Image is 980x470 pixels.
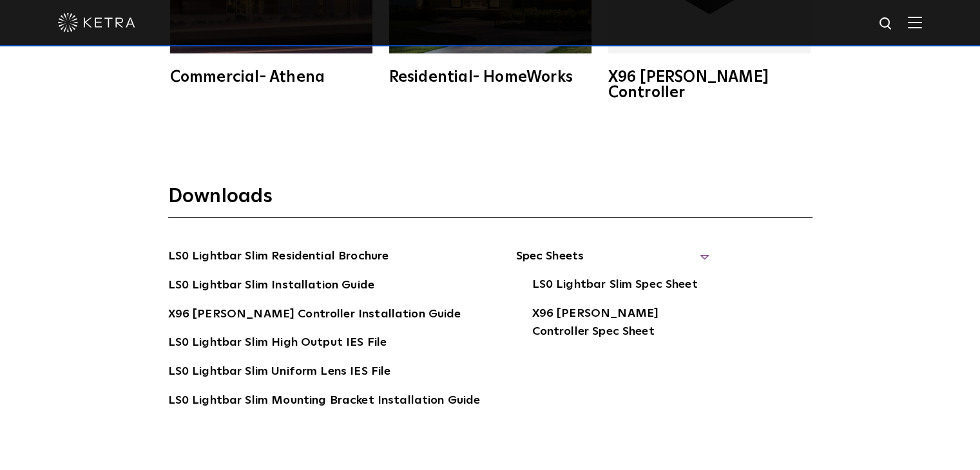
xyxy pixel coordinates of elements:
[170,70,372,85] div: Commercial- Athena
[532,276,697,296] a: LS0 Lightbar Slim Spec Sheet
[608,70,811,100] div: X96 [PERSON_NAME] Controller
[168,276,374,297] a: LS0 Lightbar Slim Installation Guide
[168,391,481,412] a: LS0 Lightbar Slim Mounting Bracket Installation Guide
[515,247,709,276] span: Spec Sheets
[532,305,709,344] a: X96 [PERSON_NAME] Controller Spec Sheet
[878,16,894,32] img: search icon
[168,334,387,354] a: LS0 Lightbar Slim High Output IES File
[168,305,461,326] a: X96 [PERSON_NAME] Controller Installation Guide
[168,247,389,268] a: LS0 Lightbar Slim Residential Brochure
[168,362,391,383] a: LS0 Lightbar Slim Uniform Lens IES File
[389,70,591,85] div: Residential- HomeWorks
[58,13,135,32] img: ketra-logo-2019-white
[168,184,812,218] h3: Downloads
[908,16,922,28] img: Hamburger%20Nav.svg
